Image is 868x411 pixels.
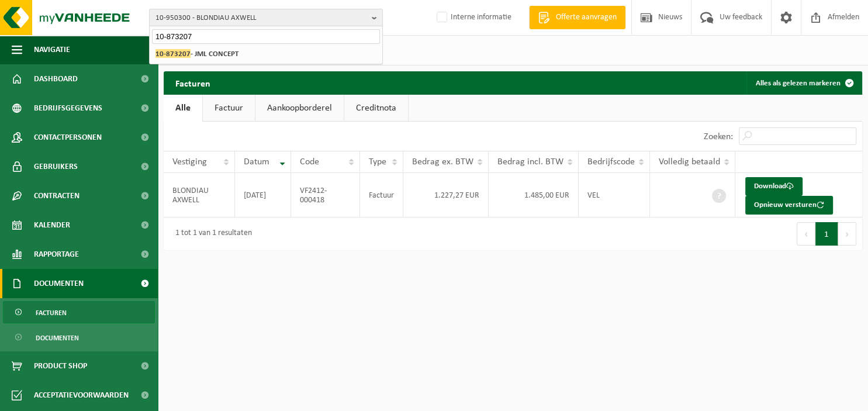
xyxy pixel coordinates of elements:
[745,177,803,196] a: Download
[34,240,79,269] span: Rapportage
[579,173,650,217] td: VEL
[149,9,383,26] button: 10-950300 - BLONDIAU AXWELL
[360,173,403,217] td: Factuur
[36,327,79,349] span: Documenten
[170,223,252,244] div: 1 tot 1 van 1 resultaten
[152,29,380,44] input: Zoeken naar gekoppelde vestigingen
[746,71,861,95] button: Alles als gelezen markeren
[34,94,102,123] span: Bedrijfsgegevens
[34,381,129,410] span: Acceptatievoorwaarden
[369,157,386,167] span: Type
[3,301,155,323] a: Facturen
[529,6,625,29] a: Offerte aanvragen
[34,35,70,64] span: Navigatie
[244,157,269,167] span: Datum
[587,157,635,167] span: Bedrijfscode
[412,157,473,167] span: Bedrag ex. BTW
[36,302,67,324] span: Facturen
[155,9,367,27] span: 10-950300 - BLONDIAU AXWELL
[34,123,102,152] span: Contactpersonen
[255,95,344,122] a: Aankoopborderel
[34,181,79,210] span: Contracten
[155,49,238,58] strong: - JML CONCEPT
[344,95,408,122] a: Creditnota
[403,173,489,217] td: 1.227,27 EUR
[300,157,319,167] span: Code
[34,210,70,240] span: Kalender
[172,157,207,167] span: Vestiging
[745,196,833,215] button: Opnieuw versturen
[235,173,291,217] td: [DATE]
[3,326,155,348] a: Documenten
[34,351,87,381] span: Product Shop
[797,222,815,246] button: Previous
[203,95,255,122] a: Factuur
[34,64,78,94] span: Dashboard
[838,222,856,246] button: Next
[164,95,202,122] a: Alle
[489,173,579,217] td: 1.485,00 EUR
[155,49,191,58] span: 10-873207
[659,157,720,167] span: Volledig betaald
[34,269,84,298] span: Documenten
[291,173,360,217] td: VF2412-000418
[815,222,838,246] button: 1
[434,9,511,26] label: Interne informatie
[497,157,563,167] span: Bedrag incl. BTW
[164,71,222,94] h2: Facturen
[704,132,733,141] label: Zoeken:
[34,152,78,181] span: Gebruikers
[164,173,235,217] td: BLONDIAU AXWELL
[553,12,620,23] span: Offerte aanvragen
